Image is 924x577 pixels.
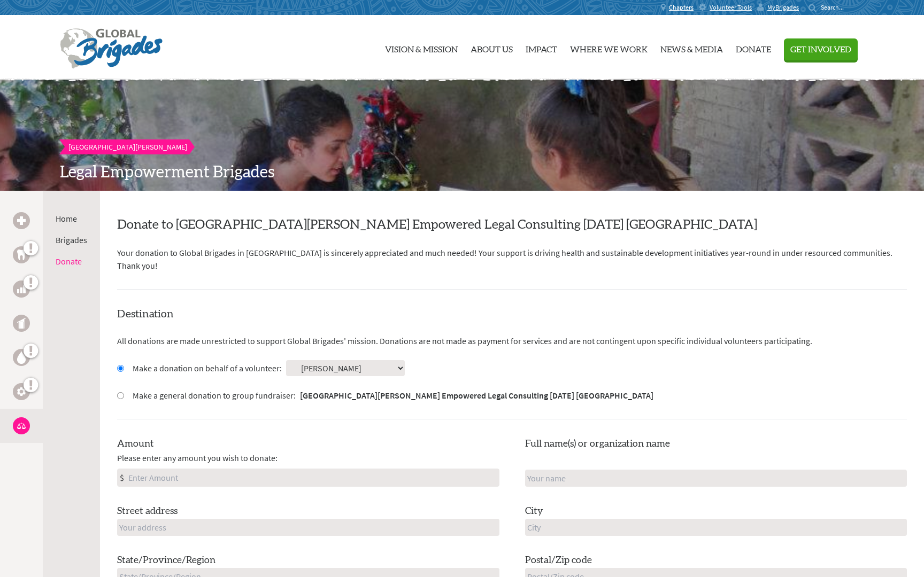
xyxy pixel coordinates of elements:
label: Postal/Zip code [525,553,592,568]
label: Amount [117,436,154,451]
a: News & Media [660,20,723,75]
p: Your donation to Global Brigades in [GEOGRAPHIC_DATA] is sincerely appreciated and much needed! Y... [117,246,907,272]
input: Your address [117,519,499,536]
a: [GEOGRAPHIC_DATA][PERSON_NAME] [60,139,196,154]
a: Impact [526,20,557,75]
a: Brigades [56,235,87,245]
img: Water [17,351,26,363]
label: City [525,504,543,519]
span: MyBrigades [767,3,799,12]
a: Dental [13,246,30,263]
img: Public Health [17,318,26,329]
strong: [GEOGRAPHIC_DATA][PERSON_NAME] Empowered Legal Consulting [DATE] [GEOGRAPHIC_DATA] [300,390,653,401]
a: Engineering [13,383,30,400]
p: All donations are made unrestricted to support Global Brigades' mission. Donations are not made a... [117,334,907,347]
img: Business [17,285,26,293]
a: Business [13,280,30,298]
h2: Donate to [GEOGRAPHIC_DATA][PERSON_NAME] Empowered Legal Consulting [DATE] [GEOGRAPHIC_DATA] [117,216,907,233]
a: Water [13,349,30,366]
h4: Destination [117,307,907,322]
a: Home [56,213,77,224]
li: Brigades [56,233,87,246]
a: Vision & Mission [385,20,458,75]
a: Donate [736,20,771,75]
h2: Legal Empowerment Brigades [60,163,864,182]
span: Volunteer Tools [710,3,752,12]
label: State/Province/Region [117,553,215,568]
a: Medical [13,212,30,229]
button: Get Involved [784,38,858,60]
label: Full name(s) or organization name [525,436,670,451]
img: Medical [17,216,26,225]
input: City [525,519,907,536]
a: About Us [471,20,513,75]
input: Search... [821,3,851,11]
input: Enter Amount [126,469,499,486]
span: Please enter any amount you wish to donate: [117,451,278,464]
label: Make a general donation to group fundraiser: [133,389,653,402]
span: Chapters [669,3,694,12]
img: Dental [17,249,26,260]
a: Donate [56,256,82,267]
a: Legal Empowerment [13,417,30,434]
img: Engineering [17,387,26,396]
span: Get Involved [790,45,851,54]
li: Home [56,212,87,225]
label: Make a donation on behalf of a volunteer: [133,362,282,375]
div: $ [118,469,126,486]
input: Your name [525,470,907,487]
a: Public Health [13,315,30,332]
a: Where We Work [570,20,648,75]
span: [GEOGRAPHIC_DATA][PERSON_NAME] [68,142,187,152]
img: Global Brigades Logo [60,28,163,69]
li: Donate [56,255,87,268]
img: Legal Empowerment [17,423,26,429]
label: Street address [117,504,178,519]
